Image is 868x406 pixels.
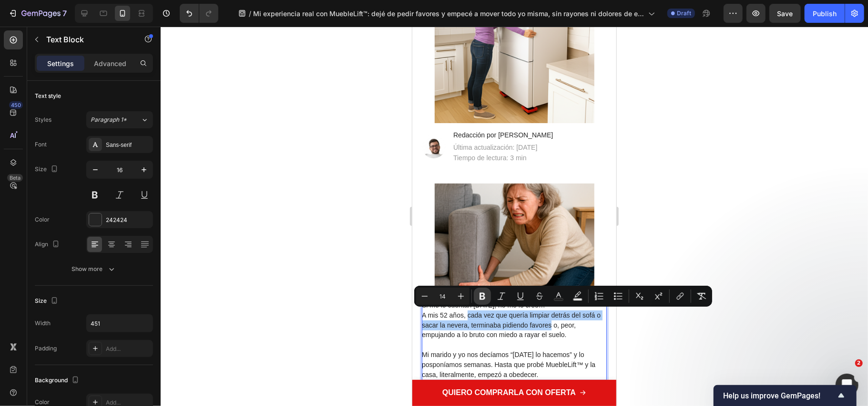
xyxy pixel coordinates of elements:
iframe: Intercom live chat [836,374,858,396]
p: Tiempo de lectura: 3 min [41,127,141,135]
button: Show more [35,261,153,278]
div: Size [35,163,60,176]
div: Beta [7,174,23,182]
span: Paragraph 1* [91,116,127,124]
div: Size [35,295,60,308]
span: Si me lo cuentan [DATE], no me lo creo… [10,275,133,282]
p: Advanced [94,58,126,68]
button: Save [769,4,801,23]
span: / [249,9,251,19]
div: Publish [813,9,837,19]
div: Text style [35,92,61,100]
iframe: Design area [412,27,616,406]
span: Draft [677,9,691,18]
p: 7 [62,8,67,19]
img: gempages_536292980345013457-4b1ec4dc-2b4e-4cc9-81c8-b5cfd9e57ab0.webp [10,108,33,132]
div: Background [35,374,81,387]
input: Auto [87,315,153,332]
button: 7 [4,4,71,23]
span: Mi experiencia real con MuebleLift™: dejé de pedir favores y empecé a mover todo yo misma, sin ra... [253,9,644,19]
span: Save [777,10,793,18]
div: 450 [9,101,23,109]
p: Última actualización: [DATE] [41,116,141,125]
div: Padding [35,344,57,353]
div: Add... [106,345,151,353]
div: Width [35,319,51,328]
h2: Redacción por [PERSON_NAME] [40,103,142,114]
button: Paragraph 1* [86,111,153,128]
span: A mis 52 años, cada vez que quería limpiar detrás del sofá o sacar la nevera, terminaba pidiendo ... [10,285,188,312]
span: Mi marido y yo nos decíamos “[DATE] lo hacemos” y lo posponíamos semanas. Hasta que probé MuebleL... [10,324,183,352]
div: Show more [72,264,116,274]
button: Show survey - Help us improve GemPages! [723,390,847,401]
button: Publish [805,4,845,23]
p: Text Block [46,34,127,45]
div: Font [35,140,47,149]
p: Settings [47,58,74,68]
span: 2 [855,359,863,367]
div: Align [35,238,61,251]
div: Editor contextual toolbar [414,286,712,307]
div: Undo/Redo [180,4,218,23]
div: Color [35,215,50,224]
span: Help us improve GemPages! [723,391,836,400]
div: 242424 [106,216,151,224]
div: Styles [35,116,51,124]
img: gempages_536292980345013457-bfba4bd0-b540-4cfa-a2eb-4aba4ee08afc.webp [22,157,182,266]
div: Rich Text Editor. Editing area: main [10,273,194,354]
div: Sans-serif [106,141,151,149]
